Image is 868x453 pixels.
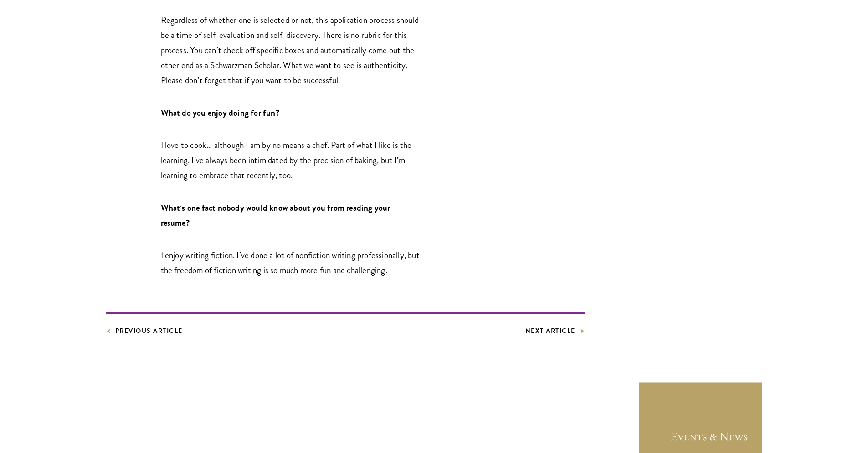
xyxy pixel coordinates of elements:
span: Regardless of whether one is selected or not, this application process should be a time of self-e... [161,13,419,87]
span: What do you enjoy doing for fun? [161,106,280,119]
a: Next Article [525,325,585,337]
span: What’s one fact nobody would know about you from reading your resume? [161,201,390,229]
span: I love to cook… although I am by no means a chef. Part of what I like is the learning. I’ve alway... [161,138,412,182]
a: Previous Article [106,325,183,337]
span: I enjoy writing fiction. I’ve done a lot of nonfiction writing professionally, but the freedom of... [161,248,420,277]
